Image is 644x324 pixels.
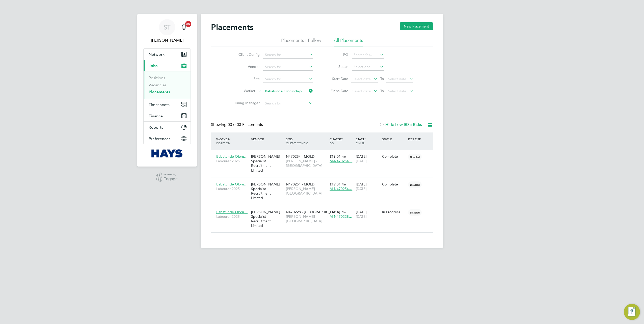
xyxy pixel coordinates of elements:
div: IR35 Risk [407,134,424,144]
label: Client Config [231,52,260,57]
label: Hide Low IR35 Risks [379,122,422,127]
span: Timesheets [149,102,170,107]
label: Vendor [231,64,260,69]
span: To [379,88,385,94]
span: / hr [342,155,346,158]
span: Babatunde Oloru… [216,210,248,214]
div: Complete [382,154,406,159]
span: M-N470254… [330,159,352,163]
span: Disabled [408,181,422,188]
div: Charge [328,134,355,148]
span: / Position [216,137,230,145]
input: Search for... [263,76,313,83]
span: Labourer 2025 [216,214,249,219]
input: Search for... [263,88,313,95]
label: Site [231,76,260,81]
span: [PERSON_NAME] - [GEOGRAPHIC_DATA] [286,159,327,168]
button: Jobs [144,60,191,71]
button: Timesheets [144,99,191,110]
div: [PERSON_NAME] Specialist Recruitment Limited [250,179,285,203]
span: ST [164,24,171,31]
span: N470228 - [GEOGRAPHIC_DATA] [286,210,340,214]
a: Vacancies [149,83,167,87]
div: Worker [215,134,250,148]
span: Jobs [149,63,157,68]
span: Reports [149,125,163,130]
div: Complete [382,182,406,186]
div: Start [355,134,381,148]
span: Samreet Thandi [143,37,191,43]
span: Select date [353,77,371,81]
span: Finance [149,114,163,118]
span: M-N470254… [330,186,352,191]
a: Placements [149,90,170,94]
div: In Progress [382,210,406,214]
input: Search for... [263,64,313,71]
a: Powered byEngage [156,173,178,182]
span: Select date [388,89,406,93]
span: £19.01 [330,182,341,186]
div: Vendor [250,134,285,144]
label: Hiring Manager [231,101,260,105]
div: [DATE] [355,179,381,194]
li: Placements I Follow [281,37,321,46]
span: Powered by [164,173,178,177]
span: Babatunde Oloru… [216,182,248,186]
span: [PERSON_NAME] - [GEOGRAPHIC_DATA] [286,186,327,196]
input: Select one [352,64,384,71]
span: Select date [388,77,406,81]
li: All Placements [334,37,363,46]
span: / hr [342,210,346,214]
div: Status [381,134,407,144]
label: PO [326,52,348,57]
label: Status [326,64,348,69]
span: [PERSON_NAME] - [GEOGRAPHIC_DATA] [286,214,327,223]
span: 03 of [228,122,237,127]
span: £19.01 [330,154,341,159]
div: [PERSON_NAME] Specialist Recruitment Limited [250,152,285,175]
span: / Client Config [286,137,308,145]
div: Showing [211,122,264,127]
button: Finance [144,110,191,121]
div: [PERSON_NAME] Specialist Recruitment Limited [250,207,285,231]
label: Start Date [326,76,348,81]
span: N470254 - MOLD [286,154,314,159]
button: New Placement [400,22,433,30]
span: To [379,75,385,82]
label: Worker [226,89,255,94]
input: Search for... [263,51,313,59]
span: Engage [164,177,178,181]
button: Engage Resource Center [624,304,640,320]
span: [DATE] [356,186,367,191]
span: Network [149,52,165,57]
span: / PO [330,137,343,145]
a: 20 [179,19,189,35]
a: ST[PERSON_NAME] [143,19,191,43]
a: Go to home page [143,149,191,157]
span: [DATE] [356,159,367,163]
span: Disabled [408,209,422,216]
button: Reports [144,122,191,133]
span: N470254 - MOLD [286,182,314,186]
span: £19.01 [330,210,341,214]
button: Preferences [144,133,191,144]
a: Babatunde Oloru…Labourer 2025[PERSON_NAME] Specialist Recruitment LimitedN470228 - [GEOGRAPHIC_DA... [215,207,433,211]
a: Babatunde Oloru…Labourer 2025[PERSON_NAME] Specialist Recruitment LimitedN470254 - MOLD[PERSON_NA... [215,179,433,183]
span: Labourer 2025 [216,186,249,191]
span: 03 Placements [228,122,263,127]
span: [DATE] [356,214,367,219]
label: Finish Date [326,89,348,93]
button: Network [144,49,191,60]
a: Positions [149,75,165,80]
input: Search for... [263,100,313,107]
div: [DATE] [355,152,381,166]
span: 20 [185,21,191,27]
span: / hr [342,182,346,186]
span: / Finish [356,137,365,145]
a: Babatunde Oloru…Labourer 2025[PERSON_NAME] Specialist Recruitment LimitedN470254 - MOLD[PERSON_NA... [215,151,433,156]
h2: Placements [211,22,253,32]
nav: Main navigation [137,14,197,167]
span: Labourer 2025 [216,159,249,163]
input: Search for... [352,51,384,59]
span: Select date [353,89,371,93]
